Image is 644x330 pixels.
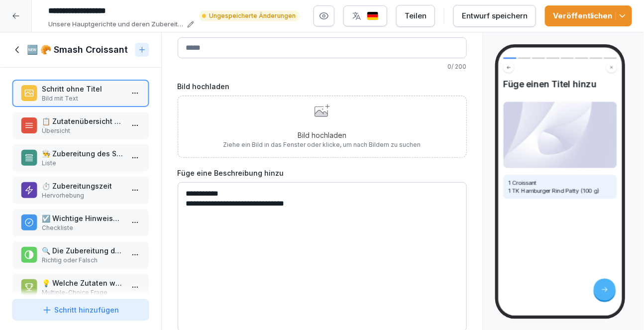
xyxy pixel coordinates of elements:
div: Schritt hinzufügen [42,305,119,315]
p: Bild hochladen [223,130,421,140]
p: 1 Croissant 1 TK Hamburger Rind Patty (100 g) [508,179,612,195]
p: Hervorhebung [42,191,123,200]
p: Schritt ohne Titel [42,84,123,94]
div: ⏱️ ZubereitungszeitHervorhebung [12,177,149,204]
p: Richtig oder Falsch [42,256,123,265]
p: 0 / 200 [178,62,467,71]
p: ☑️ Wichtige Hinweise für die Zubereitung [42,213,123,223]
p: 💡 Welche Zutaten werden für ein Smash Croissant verwendet? Wählen Sie alle zutreffenden Optionen. [42,278,123,288]
button: Veröffentlichen [545,5,632,26]
p: Unsere Hauptgerichte und deren Zubereitung. [48,19,184,29]
p: ⏱️ Zubereitungszeit [42,181,123,191]
label: Bild hochladen [178,81,467,92]
p: Ungespeicherte Änderungen [209,11,296,20]
h4: Füge einen Titel hinzu [503,79,617,90]
button: Teilen [396,5,435,27]
button: Schritt hinzufügen [12,299,149,321]
p: Ziehe ein Bild in das Fenster oder klicke, um nach Bildern zu suchen [223,140,421,149]
div: Teilen [405,10,427,21]
div: 🔍 Die Zubereitung des Croissants erfordert ein spezielles "Smash Croissant"-Programm im Rational-... [12,241,149,269]
div: ☑️ Wichtige Hinweise für die ZubereitungCheckliste [12,209,149,236]
label: Füge eine Beschreibung hinzu [178,168,467,178]
div: Schritt ohne TitelBild mit Text [12,80,149,107]
p: Checkliste [42,223,123,232]
p: 👨‍🍳 Zubereitung des Smash Croissants [42,148,123,159]
div: 📋 Zutatenübersicht für das Smash CroissantÜbersicht [12,112,149,139]
p: 🔍 Die Zubereitung des Croissants erfordert ein spezielles "Smash Croissant"-Programm im Rational-... [42,245,123,256]
div: Entwurf speichern [462,10,528,21]
div: 💡 Welche Zutaten werden für ein Smash Croissant verwendet? Wählen Sie alle zutreffenden Optionen.... [12,274,149,301]
div: Veröffentlichen [553,10,624,21]
img: de.svg [367,11,379,21]
button: Entwurf speichern [453,5,536,27]
p: 📋 Zutatenübersicht für das Smash Croissant [42,116,123,126]
div: 👨‍🍳 Zubereitung des Smash CroissantsListe [12,144,149,172]
p: Übersicht [42,126,123,135]
img: Bild und Text Vorschau [503,102,617,168]
p: Liste [42,159,123,168]
h1: 🆕 🥐 Smash Croissant [27,44,128,56]
p: Bild mit Text [42,94,123,103]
